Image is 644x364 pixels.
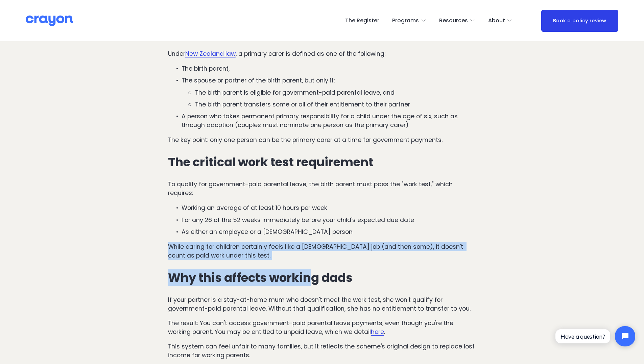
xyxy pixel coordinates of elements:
p: The key point: only one person can be the primary carer at a time for government payments. [168,136,476,144]
p: This system can feel unfair to many families, but it reflects the scheme's original design to rep... [168,342,476,360]
p: The birth parent, [182,64,476,73]
a: Book a policy review [541,10,618,32]
a: The Register [345,15,379,26]
p: The result: You can't access government-paid parental leave payments, even though you're the work... [168,319,476,337]
p: For any 26 of the 52 weeks immediately before your child's expected due date [182,216,476,224]
span: About [488,16,505,26]
p: While caring for children certainly feels like a [DEMOGRAPHIC_DATA] job (and then some), it doesn... [168,242,476,260]
p: The birth parent is eligible for government-paid parental leave, and [195,88,476,97]
a: here [371,328,384,336]
iframe: Tidio Chat [550,320,641,352]
h3: The critical work test requirement [168,155,476,169]
p: A person who takes permanent primary responsibility for a child under the age of six, such as thr... [182,112,476,130]
p: As either an employee or a [DEMOGRAPHIC_DATA] person [182,227,476,236]
a: folder dropdown [439,15,475,26]
p: If your partner is a stay-at-home mum who doesn't meet the work test, she won't qualify for gover... [168,295,476,313]
a: folder dropdown [392,15,426,26]
p: The spouse or partner of the birth parent, but only if: [182,76,476,85]
a: folder dropdown [488,15,512,26]
img: Crayon [26,15,73,27]
p: Under , a primary carer is defined as one of the following: [168,49,476,58]
p: The birth parent transfers some or all of their entitlement to their partner [195,100,476,109]
span: Programs [392,16,419,26]
span: Resources [439,16,468,26]
a: New Zealand law [185,50,236,58]
p: To qualify for government-paid parental leave, the birth parent must pass the "work test," which ... [168,180,476,198]
p: Working an average of at least 10 hours per week [182,203,476,212]
h3: Why this affects working dads [168,271,476,285]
